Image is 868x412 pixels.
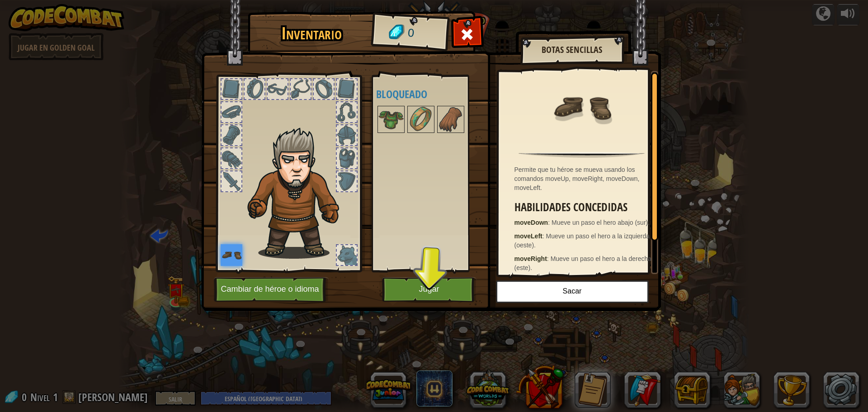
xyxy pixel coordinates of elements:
font: Jugar [419,285,439,294]
img: hair_m2.png [243,127,354,259]
font: moveDown [514,219,548,226]
img: hr.png [519,152,644,158]
font: : [542,232,544,240]
font: Mueve un paso el hero abajo (sur). [552,219,650,226]
font: Permite que tu héroe se mueva usando los comandos moveUp, moveRight, moveDown, moveLeft. [514,166,640,191]
font: Inventario [281,21,342,45]
img: portrait.png [221,244,242,266]
font: : [547,255,549,262]
img: portrait.png [378,107,404,132]
img: portrait.png [408,107,434,132]
font: moveRight [514,255,547,262]
font: Cambiar de héroe o idioma [221,285,319,294]
font: : [548,219,550,226]
font: moveLeft [514,232,542,240]
button: Jugar [382,277,476,302]
font: Habilidades concedidas [514,199,627,215]
font: Botas sencillas [542,43,602,56]
font: 0 [407,26,414,39]
button: Cambiar de héroe o idioma [214,277,329,302]
font: Mueve un paso el hero a la izquierda (oeste). [514,232,650,249]
button: Sacar [496,280,649,303]
font: Bloqueado [376,87,427,101]
font: Sacar [563,288,582,295]
font: Mueve un paso el hero a la derecha (este). [514,255,652,271]
img: portrait.png [438,107,463,132]
img: portrait.png [552,78,611,137]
